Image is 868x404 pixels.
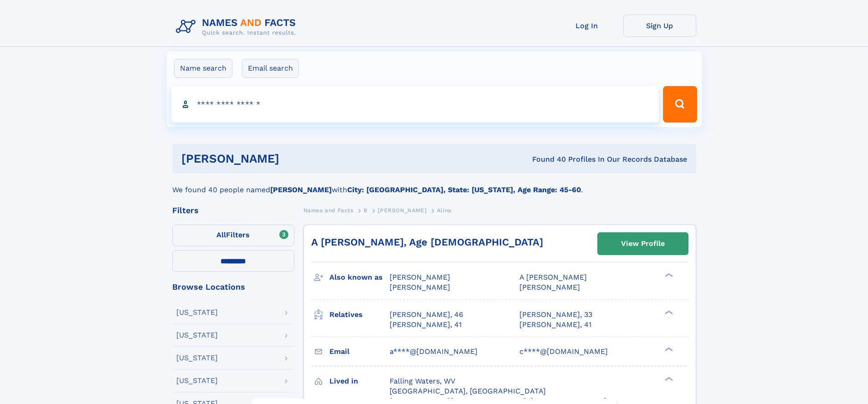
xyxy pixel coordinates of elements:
[242,59,299,78] label: Email search
[172,206,294,215] div: Filters
[550,15,623,37] a: Log In
[329,344,390,359] h3: Email
[329,270,390,285] h3: Also known as
[174,59,232,78] label: Name search
[390,273,450,281] span: [PERSON_NAME]
[406,154,687,164] div: Found 40 Profiles In Our Records Database
[303,205,354,216] a: Names and Facts
[390,283,450,291] span: [PERSON_NAME]
[172,283,294,291] div: Browse Locations
[347,185,581,194] b: City: [GEOGRAPHIC_DATA], State: [US_STATE], Age Range: 45-60
[663,346,673,352] div: ❯
[663,376,673,382] div: ❯
[378,207,426,214] span: [PERSON_NAME]
[390,320,462,330] a: [PERSON_NAME], 41
[176,354,218,362] div: [US_STATE]
[329,373,390,389] h3: Lived in
[329,307,390,322] h3: Relatives
[171,86,659,123] input: search input
[270,185,332,194] b: [PERSON_NAME]
[181,153,406,164] h1: [PERSON_NAME]
[663,272,673,278] div: ❯
[621,233,665,254] div: View Profile
[390,310,463,320] a: [PERSON_NAME], 46
[663,309,673,315] div: ❯
[519,273,587,281] span: A [PERSON_NAME]
[172,225,294,246] label: Filters
[216,230,226,239] span: All
[519,310,592,320] a: [PERSON_NAME], 33
[311,236,543,248] a: A [PERSON_NAME], Age [DEMOGRAPHIC_DATA]
[519,320,591,330] a: [PERSON_NAME], 41
[390,387,546,395] span: [GEOGRAPHIC_DATA], [GEOGRAPHIC_DATA]
[364,207,368,214] span: B
[176,377,218,384] div: [US_STATE]
[364,205,368,216] a: B
[378,205,426,216] a: [PERSON_NAME]
[623,15,696,37] a: Sign Up
[598,233,688,255] a: View Profile
[437,207,452,214] span: Alina
[519,283,580,291] span: [PERSON_NAME]
[390,377,455,385] span: Falling Waters, WV
[172,15,303,39] img: Logo Names and Facts
[176,332,218,339] div: [US_STATE]
[176,309,218,316] div: [US_STATE]
[172,174,696,195] div: We found 40 people named with .
[663,86,697,123] button: Search Button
